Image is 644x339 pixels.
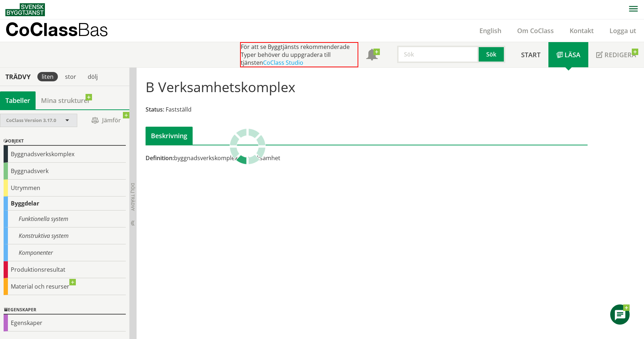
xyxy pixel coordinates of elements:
[521,50,540,59] span: Start
[166,105,192,113] span: Fastställd
[4,227,126,244] div: Konstruktiva system
[4,137,126,146] div: Objekt
[602,26,644,35] a: Logga ut
[4,211,126,227] div: Funktionella system
[1,73,34,81] div: Trädvy
[4,146,126,163] div: Byggnadsverkskomplex
[513,42,548,67] a: Start
[471,26,509,35] a: English
[61,72,80,81] div: stor
[4,163,126,180] div: Byggnadsverk
[37,72,58,81] div: liten
[588,42,644,67] a: Redigera
[84,114,128,127] span: Jämför
[146,127,193,145] div: Beskrivning
[4,261,126,278] div: Produktionsresultat
[548,42,588,67] a: Läsa
[78,19,108,40] span: Bas
[146,154,174,162] span: Definition:
[479,46,505,63] button: Sök
[5,3,45,16] img: Svensk Byggtjänst
[4,196,126,211] div: Byggdelar
[263,59,303,67] a: CoClass Studio
[36,91,96,109] a: Mina strukturer
[562,26,602,35] a: Kontakt
[5,19,124,42] a: CoClassBas
[240,42,358,67] div: För att se Byggtjänsts rekommenderade Typer behöver du uppgradera till tjänsten
[83,72,102,81] div: dölj
[5,25,108,33] p: CoClass
[397,46,479,63] input: Sök
[4,306,126,315] div: Egenskaper
[146,79,295,95] h1: B Verksamhetskomplex
[4,180,126,196] div: Utrymmen
[366,50,378,61] span: Notifikationer
[604,50,636,59] span: Redigera
[130,183,136,211] span: Dölj trädvy
[4,278,126,295] div: Material och resurser
[509,26,562,35] a: Om CoClass
[146,154,436,162] div: byggnadsverkskomplex för verksamhet
[4,315,126,331] div: Egenskaper
[565,50,580,59] span: Läsa
[4,244,126,261] div: Komponenter
[146,105,164,113] span: Status:
[6,117,56,123] span: CoClass Version 3.17.0
[230,128,266,164] img: Laddar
